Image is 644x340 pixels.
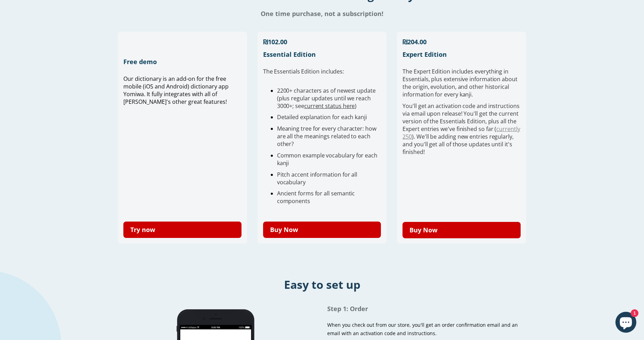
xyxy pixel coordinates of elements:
[402,68,517,98] span: verything in Essentials, plus extensive information about the origin, evolution, and other histor...
[277,152,377,167] span: Common example vocabulary for each kanji
[277,171,357,186] span: Pitch accent information for all vocabulary
[263,38,287,46] span: ₪102.00
[402,68,478,75] span: The Expert Edition includes e
[402,38,427,46] span: ₪204.00
[263,222,381,238] a: Buy Now
[327,322,518,337] span: When you check out from our store, you'll get an order confirmation email and an email with an ac...
[123,75,229,106] span: Our dictionary is an add-on for the free mobile (iOS and Android) dictionary app Yomiwa. It fully...
[123,57,242,66] h3: Free demo
[277,125,376,148] span: Meaning tree for every character: how are all the meanings related to each other?
[277,113,367,121] span: Detailed explanation for each kanji
[402,50,521,59] h3: Expert Edition
[123,222,242,238] a: Try now
[402,102,520,156] span: You'll get an activation code and instructions via email upon release! You'll get the current ver...
[402,125,520,140] a: currently 250
[613,312,638,334] inbox-online-store-chat: Shopify online store chat
[304,102,355,110] a: current status here
[327,304,526,313] h1: Step 1: Order
[277,190,355,205] span: Ancient forms for all semantic components
[402,222,521,238] a: Buy Now
[263,50,381,59] h3: Essential Edition
[277,87,376,110] span: 2200+ characters as of newest update (plus regular updates until we reach 3000+; see )
[263,68,344,75] span: The Essentials Edition includes:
